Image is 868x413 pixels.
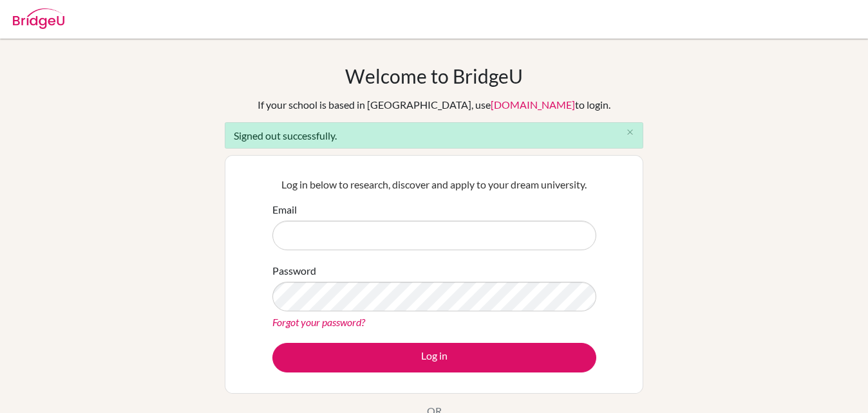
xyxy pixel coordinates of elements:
div: Signed out successfully. [225,122,643,149]
div: If your school is based in [GEOGRAPHIC_DATA], use to login. [258,97,610,113]
button: Close [617,123,643,142]
a: [DOMAIN_NAME] [491,98,575,111]
img: Bridge-U [13,8,64,29]
i: close [625,127,635,137]
label: Password [272,263,316,279]
label: Email [272,202,297,217]
button: Log in [272,343,596,372]
a: Forgot your password? [272,316,365,328]
h1: Welcome to BridgeU [345,64,523,87]
p: Log in below to research, discover and apply to your dream university. [272,177,596,192]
